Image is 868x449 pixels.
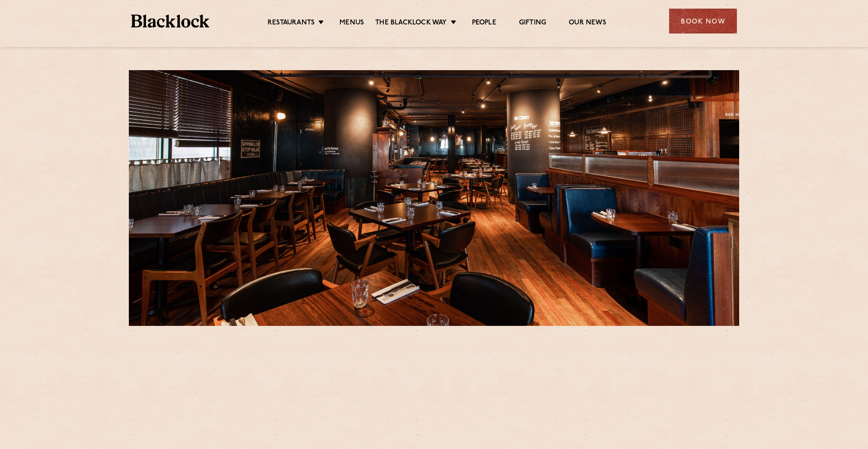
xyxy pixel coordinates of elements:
[569,19,606,29] a: Our News
[340,19,364,29] a: Menus
[131,14,209,28] img: BL_Textured_Logo-footer-cropped.svg
[268,19,315,29] a: Restaurants
[519,19,546,29] a: Gifting
[472,19,496,29] a: People
[669,9,737,33] div: Book Now
[375,19,447,29] a: The Blacklock Way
